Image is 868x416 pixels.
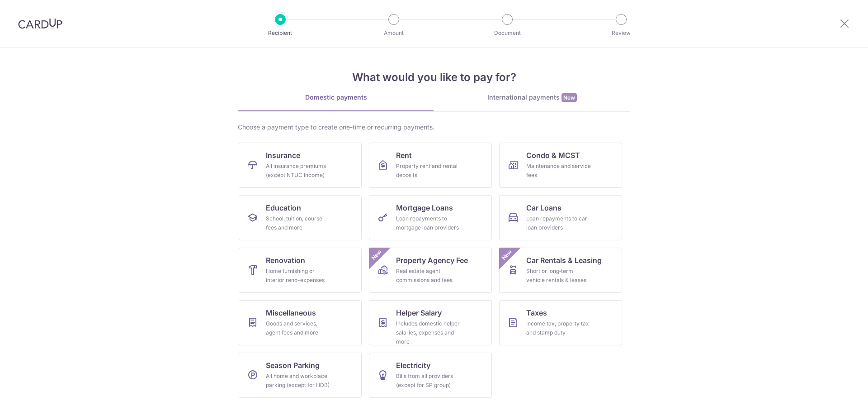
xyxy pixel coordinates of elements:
[369,300,492,345] a: Helper SalaryIncludes domestic helper salaries, expenses and more
[396,214,461,232] div: Loan repayments to mortgage loan providers
[526,319,591,337] div: Income tax, property tax and stamp duty
[266,360,320,371] span: Season Parking
[499,300,622,345] a: TaxesIncome tax, property tax and stamp duty
[396,150,412,161] span: Rent
[526,150,580,161] span: Condo & MCST
[474,29,541,38] p: Document
[526,214,591,232] div: Loan repayments to car loan providers
[810,389,859,411] iframe: Opens a widget where you can find more information
[526,267,591,285] div: Short or long‑term vehicle rentals & leases
[369,353,492,398] a: ElectricityBills from all providers (except for SP group)
[396,319,461,346] div: Includes domestic helper salaries, expenses and more
[266,162,331,180] div: All insurance premiums (except NTUC Income)
[526,162,591,180] div: Maintenance and service fees
[239,248,362,293] a: RenovationHome furnishing or interior reno-expenses
[369,248,492,293] a: Property Agency FeeReal estate agent commissions and feesNew
[396,372,461,390] div: Bills from all providers (except for SP group)
[499,195,622,240] a: Car LoansLoan repayments to car loan providers
[369,143,492,188] a: RentProperty rent and rental deposits
[526,307,547,318] span: Taxes
[369,248,384,263] span: New
[499,248,622,293] a: Car Rentals & LeasingShort or long‑term vehicle rentals & leasesNew
[500,248,514,263] span: New
[239,143,362,188] a: InsuranceAll insurance premiums (except NTUC Income)
[266,267,331,285] div: Home furnishing or interior reno-expenses
[238,93,434,102] div: Domestic payments
[561,93,577,102] span: New
[266,319,331,337] div: Goods and services, agent fees and more
[396,162,461,180] div: Property rent and rental deposits
[526,202,561,213] span: Car Loans
[247,29,314,38] p: Recipient
[266,202,301,213] span: Education
[396,307,442,318] span: Helper Salary
[266,255,305,266] span: Renovation
[526,255,602,266] span: Car Rentals & Leasing
[588,29,655,38] p: Review
[238,123,630,132] div: Choose a payment type to create one-time or recurring payments.
[434,93,630,102] div: International payments
[396,267,461,285] div: Real estate agent commissions and fees
[396,202,453,213] span: Mortgage Loans
[238,69,630,86] h4: What would you like to pay for?
[18,18,62,29] img: CardUp
[360,29,427,38] p: Amount
[499,143,622,188] a: Condo & MCSTMaintenance and service fees
[239,195,362,240] a: EducationSchool, tuition, course fees and more
[266,307,316,318] span: Miscellaneous
[239,353,362,398] a: Season ParkingAll home and workplace parking (except for HDB)
[396,255,468,266] span: Property Agency Fee
[369,195,492,240] a: Mortgage LoansLoan repayments to mortgage loan providers
[396,360,430,371] span: Electricity
[239,300,362,345] a: MiscellaneousGoods and services, agent fees and more
[266,214,331,232] div: School, tuition, course fees and more
[266,150,300,161] span: Insurance
[266,372,331,390] div: All home and workplace parking (except for HDB)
